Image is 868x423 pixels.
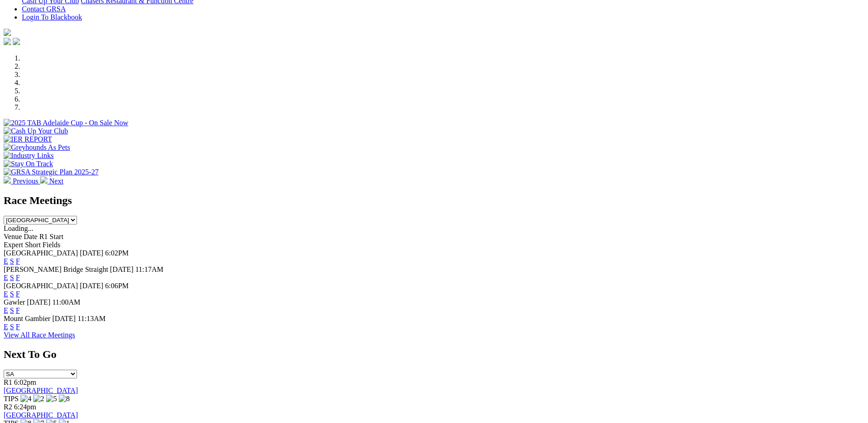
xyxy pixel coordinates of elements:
[4,387,78,394] a: [GEOGRAPHIC_DATA]
[77,315,106,322] span: 11:13AM
[4,38,11,45] img: facebook.svg
[4,176,11,183] img: chevron-left-pager-white.svg
[4,257,8,265] a: E
[4,119,128,127] img: 2025 TAB Adelaide Cup - On Sale Now
[10,257,14,265] a: S
[4,135,52,143] img: IER REPORT
[16,290,20,298] a: F
[4,395,19,403] span: TIPS
[10,323,14,331] a: S
[42,241,60,249] span: Fields
[25,241,41,249] span: Short
[52,315,76,322] span: [DATE]
[22,5,66,13] a: Contact GRSA
[4,265,108,273] span: [PERSON_NAME] Bridge Straight
[4,194,864,207] h2: Race Meetings
[16,323,20,331] a: F
[4,29,11,36] img: logo-grsa-white.png
[4,168,98,176] img: GRSA Strategic Plan 2025-27
[52,298,81,306] span: 11:00AM
[59,395,70,403] img: 8
[4,403,12,411] span: R2
[4,233,22,240] span: Venue
[110,265,134,273] span: [DATE]
[4,306,8,314] a: E
[27,298,51,306] span: [DATE]
[24,233,37,240] span: Date
[4,249,78,257] span: [GEOGRAPHIC_DATA]
[4,127,68,135] img: Cash Up Your Club
[10,274,14,281] a: S
[14,403,36,411] span: 6:24pm
[4,282,78,290] span: [GEOGRAPHIC_DATA]
[4,411,78,419] a: [GEOGRAPHIC_DATA]
[4,298,25,306] span: Gawler
[105,249,129,257] span: 6:02PM
[135,265,164,273] span: 11:17AM
[46,395,57,403] img: 5
[4,315,51,322] span: Mount Gambier
[10,306,14,314] a: S
[4,224,33,232] span: Loading...
[21,395,31,403] img: 4
[4,348,864,361] h2: Next To Go
[4,378,12,386] span: R1
[33,395,44,403] img: 2
[4,331,75,339] a: View All Race Meetings
[39,233,63,240] span: R1 Start
[4,241,23,249] span: Expert
[4,177,40,185] a: Previous
[10,290,14,298] a: S
[80,249,103,257] span: [DATE]
[4,323,8,331] a: E
[4,160,53,168] img: Stay On Track
[4,143,70,152] img: Greyhounds As Pets
[49,177,63,185] span: Next
[14,378,36,386] span: 6:02pm
[16,274,20,281] a: F
[4,290,8,298] a: E
[4,274,8,281] a: E
[105,282,129,290] span: 6:06PM
[4,152,54,160] img: Industry Links
[80,282,103,290] span: [DATE]
[22,13,82,21] a: Login To Blackbook
[40,177,63,185] a: Next
[13,38,20,45] img: twitter.svg
[16,257,20,265] a: F
[16,306,20,314] a: F
[13,177,38,185] span: Previous
[40,176,47,183] img: chevron-right-pager-white.svg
